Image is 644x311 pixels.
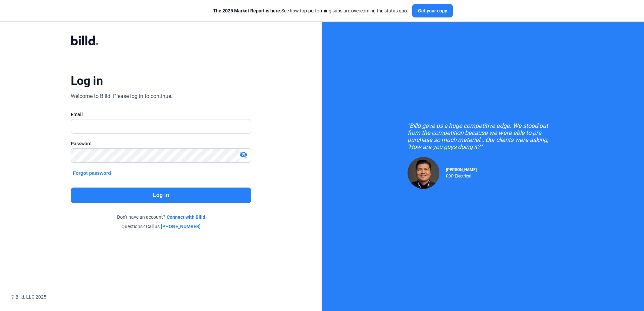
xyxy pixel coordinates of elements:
a: [PHONE_NUMBER] [161,223,201,230]
div: "Billd gave us a huge competitive edge. We stood out from the competition because we were able to... [408,122,558,150]
div: Email [71,111,251,118]
div: RDP Electrical [446,172,477,178]
mat-icon: visibility_off [239,151,248,159]
span: The 2025 Market Report is here: [213,8,281,13]
button: Log in [71,188,251,203]
button: Forgot password [71,169,113,177]
div: Password [71,140,251,147]
div: Questions? Call us [71,223,251,230]
img: Raul Pacheco [408,157,439,189]
div: Don't have an account? [71,214,251,220]
span: [PERSON_NAME] [446,167,477,172]
button: Get your copy [412,4,453,17]
div: Log in [71,73,103,88]
div: See how top-performing subs are overcoming the status quo. [213,7,408,14]
div: Welcome to Billd! Please log in to continue. [71,92,172,100]
a: Connect with Billd [167,214,205,220]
